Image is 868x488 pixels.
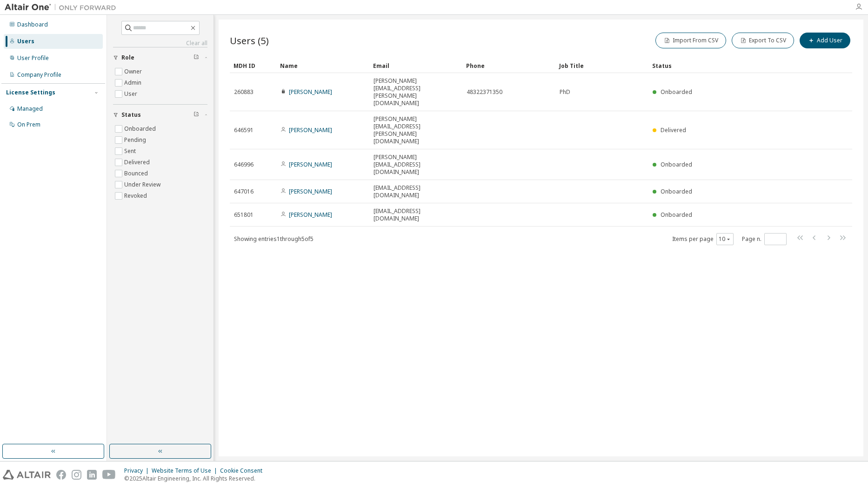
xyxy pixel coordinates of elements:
label: Owner [124,66,144,77]
div: Website Terms of Use [152,467,220,475]
div: User Profile [17,54,49,62]
label: Sent [124,146,138,157]
span: Onboarded [661,187,692,195]
img: facebook.svg [56,470,66,480]
span: Showing entries 1 through 5 of 5 [234,235,314,243]
button: Export To CSV [732,33,794,48]
div: Managed [17,105,43,113]
span: [EMAIL_ADDRESS][DOMAIN_NAME] [374,207,458,222]
div: Dashboard [17,21,48,28]
div: Status [652,58,804,73]
span: [PERSON_NAME][EMAIL_ADDRESS][PERSON_NAME][DOMAIN_NAME] [374,115,458,145]
div: Job Title [559,58,645,73]
span: PhD [560,88,570,96]
label: Admin [124,77,143,88]
div: Phone [466,58,552,73]
span: 647016 [234,188,254,195]
span: 651801 [234,211,254,219]
button: 10 [719,235,731,243]
span: Onboarded [661,160,692,168]
a: [PERSON_NAME] [289,88,332,96]
label: Onboarded [124,123,158,134]
span: [PERSON_NAME][EMAIL_ADDRESS][PERSON_NAME][DOMAIN_NAME] [374,77,458,107]
button: Status [113,105,207,125]
span: Page n. [742,233,787,245]
a: [PERSON_NAME] [289,126,332,134]
a: [PERSON_NAME] [289,160,332,168]
div: Cookie Consent [220,467,268,475]
span: 48322371350 [467,88,502,96]
label: Revoked [124,190,149,201]
a: [PERSON_NAME] [289,187,332,195]
span: 260883 [234,88,254,96]
img: instagram.svg [72,470,81,480]
a: Clear all [113,40,207,47]
label: User [124,88,139,100]
span: Onboarded [661,211,692,219]
span: Delivered [661,126,686,134]
div: Company Profile [17,71,61,79]
button: Role [113,47,207,68]
div: Name [280,58,366,73]
span: Status [121,111,141,119]
div: MDH ID [234,58,273,73]
div: On Prem [17,121,40,128]
img: linkedin.svg [87,470,97,480]
label: Delivered [124,157,152,168]
span: 646591 [234,127,254,134]
span: [PERSON_NAME][EMAIL_ADDRESS][DOMAIN_NAME] [374,154,458,176]
label: Bounced [124,168,150,179]
label: Under Review [124,179,162,190]
p: © 2025 Altair Engineering, Inc. All Rights Reserved. [124,475,268,482]
a: [PERSON_NAME] [289,211,332,219]
span: Role [121,54,134,61]
button: Add User [800,33,850,48]
img: altair_logo.svg [3,470,51,480]
span: Users (5) [230,34,269,47]
div: Users [17,38,34,45]
span: [EMAIL_ADDRESS][DOMAIN_NAME] [374,184,458,199]
label: Pending [124,134,148,146]
span: Clear filter [194,111,199,119]
div: Privacy [124,467,152,475]
span: Onboarded [661,88,692,96]
button: Import From CSV [655,33,726,48]
span: Items per page [672,233,734,245]
img: Altair One [5,3,121,12]
span: 646996 [234,161,254,168]
div: License Settings [6,89,55,96]
img: youtube.svg [102,470,116,480]
div: Email [373,58,459,73]
span: Clear filter [194,54,199,61]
